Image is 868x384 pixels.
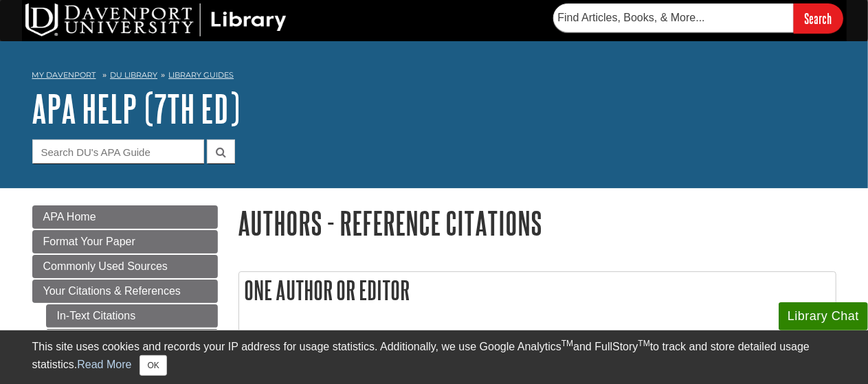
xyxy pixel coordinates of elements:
[32,87,241,130] a: APA Help (7th Ed)
[77,359,131,370] a: Read More
[553,3,794,32] input: Find Articles, Books, & More...
[638,339,650,348] sup: TM
[561,339,573,348] sup: TM
[46,304,218,328] a: In-Text Citations
[43,285,181,297] span: Your Citations & References
[168,70,234,80] a: Library Guides
[43,260,168,272] span: Commonly Used Sources
[32,255,218,278] a: Commonly Used Sources
[25,3,287,36] img: DU Library
[238,205,836,240] h1: Authors - Reference Citations
[239,272,836,308] h2: One Author or Editor
[32,66,836,88] nav: breadcrumb
[46,329,218,352] a: Authors - Reference Citations
[553,3,843,33] form: Searches DU Library's articles, books, and more
[794,3,843,33] input: Search
[32,339,836,376] div: This site uses cookies and records your IP address for usage statistics. Additionally, we use Goo...
[32,139,204,163] input: Search DU's APA Guide
[779,302,868,330] button: Library Chat
[140,355,166,376] button: Close
[32,280,218,303] a: Your Citations & References
[110,70,157,80] a: DU Library
[43,236,135,247] span: Format Your Paper
[32,205,218,229] a: APA Home
[32,69,96,81] a: My Davenport
[43,211,96,223] span: APA Home
[32,230,218,253] a: Format Your Paper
